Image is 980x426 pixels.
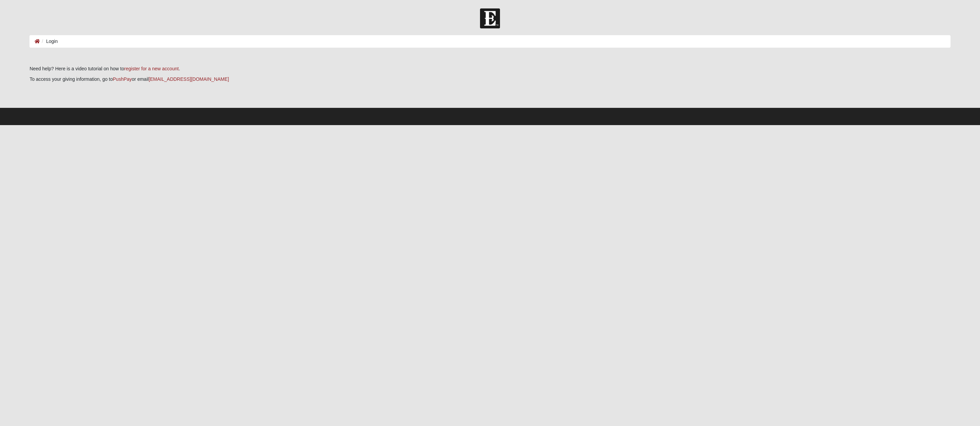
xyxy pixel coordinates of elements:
[113,76,132,82] a: PushPay
[149,76,229,82] a: [EMAIL_ADDRESS][DOMAIN_NAME]
[40,38,58,45] li: Login
[29,65,950,72] p: Need help? Here is a video tutorial on how to .
[480,8,500,28] img: Church of Eleven22 Logo
[124,66,179,71] a: register for a new account
[29,76,950,83] p: To access your giving information, go to or email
